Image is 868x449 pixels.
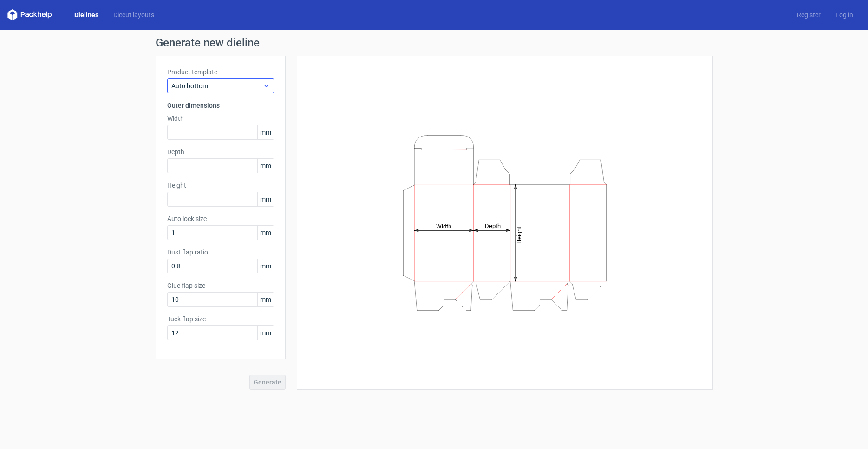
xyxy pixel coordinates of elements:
[167,101,274,110] h3: Outer dimensions
[167,281,274,290] label: Glue flap size
[257,293,274,306] span: mm
[167,114,274,123] label: Width
[828,10,861,20] a: Log in
[257,159,274,173] span: mm
[156,37,713,48] h1: Generate new dieline
[790,10,828,20] a: Register
[257,125,274,139] span: mm
[167,247,274,257] label: Dust flap ratio
[167,147,274,156] label: Depth
[257,326,274,340] span: mm
[515,226,522,243] tspan: Height
[167,67,274,77] label: Product template
[257,192,274,206] span: mm
[167,214,274,223] label: Auto lock size
[67,10,106,20] a: Dielines
[257,226,274,240] span: mm
[106,10,162,20] a: Diecut layouts
[167,181,274,190] label: Height
[436,222,451,229] tspan: Width
[257,259,274,273] span: mm
[167,314,274,324] label: Tuck flap size
[171,81,263,91] span: Auto bottom
[484,222,500,229] tspan: Depth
